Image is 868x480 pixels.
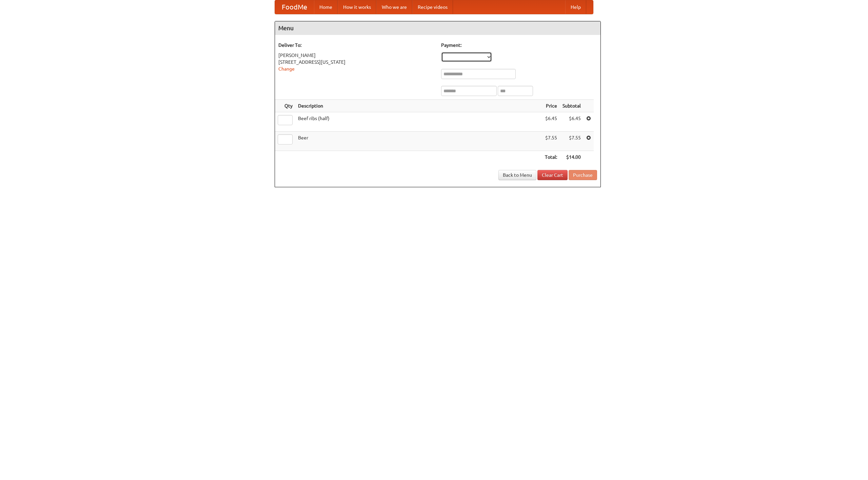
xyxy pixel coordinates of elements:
[542,100,560,112] th: Price
[278,52,434,59] div: [PERSON_NAME]
[278,66,295,72] a: Change
[376,0,412,14] a: Who we are
[560,112,584,132] td: $6.45
[560,151,584,164] th: $14.00
[498,170,536,180] a: Back to Menu
[295,132,542,151] td: Beer
[412,0,453,14] a: Recipe videos
[275,0,314,14] a: FoodMe
[542,112,560,132] td: $6.45
[295,100,542,112] th: Description
[569,170,597,180] button: Purchase
[560,100,584,112] th: Subtotal
[542,151,560,164] th: Total:
[275,21,600,35] h4: Menu
[537,170,568,180] a: Clear Cart
[560,132,584,151] td: $7.55
[441,42,597,49] h5: Payment:
[314,0,338,14] a: Home
[275,100,295,112] th: Qty
[295,112,542,132] td: Beef ribs (half)
[278,42,434,49] h5: Deliver To:
[338,0,376,14] a: How it works
[278,59,434,65] div: [STREET_ADDRESS][US_STATE]
[565,0,586,14] a: Help
[542,132,560,151] td: $7.55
